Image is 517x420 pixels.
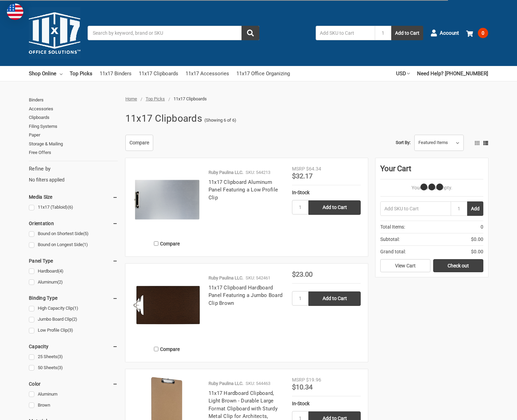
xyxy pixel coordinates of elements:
[29,315,118,324] a: Jumbo Board Clip
[73,306,78,311] span: (1)
[396,66,410,81] a: USD
[29,203,118,212] a: 11x17 (Tabloid)
[29,165,118,184] div: No filters applied
[29,240,118,250] a: Bound on Longest Side
[380,184,483,191] p: Your Cart Is Empty.
[57,354,63,359] span: (3)
[467,201,483,216] button: Add
[292,383,313,391] span: $10.34
[380,259,430,272] a: View Cart
[316,26,375,40] input: Add SKU to Cart
[68,205,73,210] span: (6)
[209,179,278,201] a: 11x17 Clipboard Aluminum Panel Featuring a Low Profile Clip
[146,96,165,101] a: Top Picks
[29,140,118,148] a: Storage & Mailing
[100,66,132,81] a: 11x17 Binders
[88,26,259,40] input: Search by keyword, brand or SKU
[29,267,118,276] a: Hardboard
[236,66,290,81] a: 11x17 Office Organizing
[29,352,118,362] a: 25 Sheets
[471,248,483,255] span: $0.00
[209,169,243,176] p: Ruby Paulina LLC.
[125,110,202,128] h1: 11x17 Clipboards
[29,165,118,173] h5: Refine by
[173,96,207,101] span: 11x17 Clipboards
[209,380,243,387] p: Ruby Paulina LLC.
[29,229,118,239] a: Bound on Shortest Side
[139,66,178,81] a: 11x17 Clipboards
[70,66,92,81] a: Top Picks
[292,270,313,278] span: $23.00
[29,304,118,313] a: High Capacity Clip
[29,219,118,228] h5: Orientation
[57,365,63,370] span: (3)
[396,137,411,148] label: Sort By:
[306,377,321,383] span: $19.96
[391,26,423,40] button: Add to Cart
[430,24,459,42] a: Account
[29,278,118,287] a: Aluminum
[58,268,64,274] span: (4)
[204,117,236,124] span: (Showing 6 of 6)
[29,66,63,81] a: Shop Online
[308,291,361,306] input: Add to Cart
[246,275,270,281] p: SKU: 542461
[29,326,118,335] a: Low Profile Clip
[83,231,89,236] span: (5)
[133,165,201,234] img: 11x17 Clipboard Aluminum Panel Featuring a Low Profile Clip
[29,294,118,302] h5: Binding Type
[292,189,361,196] div: In-Stock
[125,135,153,151] a: Compare
[154,241,158,246] input: Compare
[82,242,88,247] span: (1)
[292,376,305,384] div: MSRP
[306,166,321,172] span: $64.34
[29,363,118,373] a: 50 Sheets
[133,343,201,355] label: Compare
[57,279,63,285] span: (2)
[133,238,201,249] label: Compare
[29,257,118,265] h5: Panel Type
[186,66,229,81] a: 11x17 Accessories
[209,285,282,306] a: 11x17 Clipboard Hardboard Panel Featuring a Jumbo Board Clip Brown
[481,223,483,231] span: 0
[292,400,361,407] div: In-Stock
[29,122,118,131] a: Filing Systems
[29,390,118,399] a: Aluminum
[154,347,158,351] input: Compare
[380,163,483,179] div: Your Cart
[466,24,488,42] a: 0
[380,201,451,216] input: Add SKU to Cart
[417,66,488,81] a: Need Help? [PHONE_NUMBER]
[433,259,483,272] a: Check out
[68,328,73,333] span: (3)
[440,29,459,37] span: Account
[471,236,483,243] span: $0.00
[29,342,118,351] h5: Capacity
[7,3,23,20] img: duty and tax information for United States
[72,317,77,322] span: (2)
[246,380,270,387] p: SKU: 544463
[29,148,118,157] a: Free Offers
[380,236,400,243] span: Subtotal:
[380,223,405,231] span: Total Items:
[308,200,361,215] input: Add to Cart
[209,275,243,281] p: Ruby Paulina LLC.
[29,131,118,140] a: Paper
[29,7,80,59] img: 11x17.com
[29,380,118,388] h5: Color
[29,401,118,410] a: Brown
[292,172,313,180] span: $32.17
[29,96,118,104] a: Binders
[478,28,488,38] span: 0
[29,113,118,122] a: Clipboards
[292,165,305,173] div: MSRP
[29,193,118,201] h5: Media Size
[133,271,201,340] img: 11x17 Clipboard Hardboard Panel Featuring a Jumbo Board Clip Brown
[125,96,137,101] a: Home
[246,169,270,176] p: SKU: 544213
[29,104,118,113] a: Accessories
